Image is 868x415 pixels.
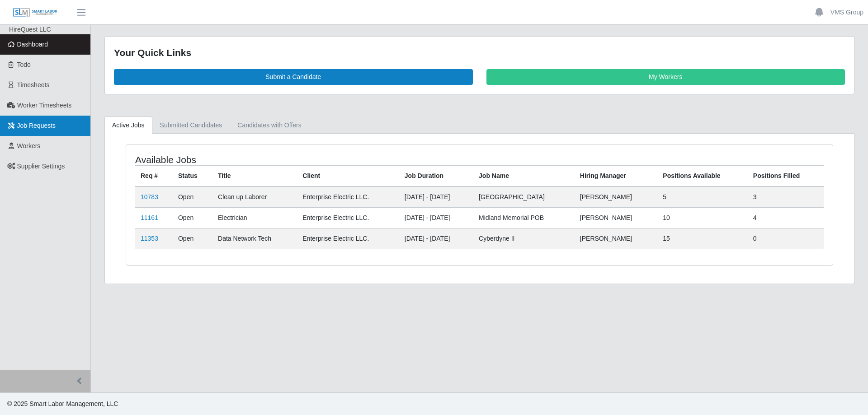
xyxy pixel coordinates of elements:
[7,400,118,407] span: © 2025 Smart Labor Management, LLC
[17,102,71,109] span: Worker Timesheets
[297,228,399,249] td: Enterprise Electric LLC.
[486,69,845,85] a: My Workers
[212,207,297,228] td: Electrician
[212,228,297,249] td: Data Network Tech
[135,165,173,187] th: Req #
[9,26,51,33] span: HireQuest LLC
[173,165,212,187] th: Status
[399,207,473,228] td: [DATE] - [DATE]
[657,207,748,228] td: 10
[748,165,824,187] th: Positions Filled
[297,187,399,208] td: Enterprise Electric LLC.
[230,117,309,134] a: Candidates with Offers
[135,154,414,165] h4: Available Jobs
[575,165,657,187] th: Hiring Manager
[657,228,748,249] td: 15
[575,228,657,249] td: [PERSON_NAME]
[114,69,473,85] a: Submit a Candidate
[104,117,152,134] a: Active Jobs
[473,228,575,249] td: Cyberdyne II
[297,207,399,228] td: Enterprise Electric LLC.
[830,8,863,17] a: VMS Group
[17,163,65,170] span: Supplier Settings
[748,207,824,228] td: 4
[748,187,824,208] td: 3
[748,228,824,249] td: 0
[657,187,748,208] td: 5
[17,81,50,89] span: Timesheets
[141,214,158,221] a: 11161
[473,165,575,187] th: Job Name
[297,165,399,187] th: Client
[17,61,31,68] span: Todo
[657,165,748,187] th: Positions Available
[17,41,48,48] span: Dashboard
[173,207,212,228] td: Open
[17,142,41,149] span: Workers
[13,8,58,18] img: SLM Logo
[173,228,212,249] td: Open
[575,187,657,208] td: [PERSON_NAME]
[114,46,845,60] div: Your Quick Links
[399,165,473,187] th: Job Duration
[141,235,158,242] a: 11353
[173,187,212,208] td: Open
[399,187,473,208] td: [DATE] - [DATE]
[473,187,575,208] td: [GEOGRAPHIC_DATA]
[17,122,56,129] span: Job Requests
[212,165,297,187] th: Title
[575,207,657,228] td: [PERSON_NAME]
[152,117,230,134] a: Submitted Candidates
[473,207,575,228] td: Midland Memorial POB
[212,187,297,208] td: Clean up Laborer
[399,228,473,249] td: [DATE] - [DATE]
[141,193,158,201] a: 10783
